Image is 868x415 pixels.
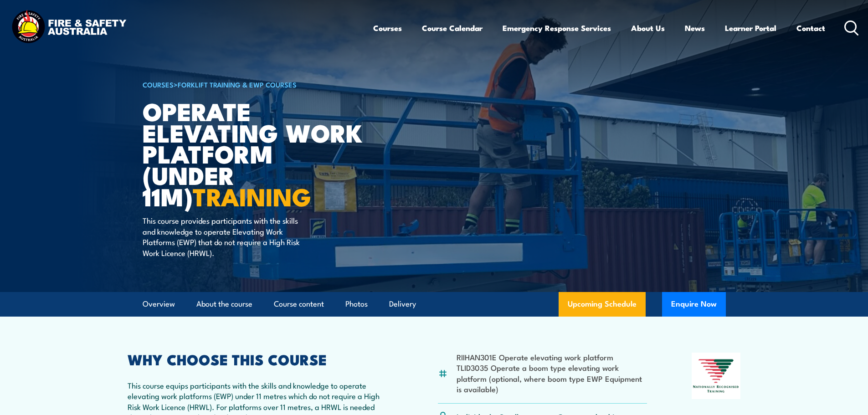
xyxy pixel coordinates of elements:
[143,79,368,90] h6: >
[178,79,297,89] a: Forklift Training & EWP Courses
[143,100,368,207] h1: Operate Elevating Work Platform (under 11m)
[389,292,416,316] a: Delivery
[725,16,776,40] a: Learner Portal
[503,16,611,40] a: Emergency Response Services
[193,177,311,215] strong: TRAINING
[143,292,175,316] a: Overview
[457,352,647,362] li: RIIHAN301E Operate elevating work platform
[685,16,705,40] a: News
[373,16,402,40] a: Courses
[631,16,665,40] a: About Us
[796,16,825,40] a: Contact
[345,292,368,316] a: Photos
[559,292,646,317] a: Upcoming Schedule
[196,292,252,316] a: About the course
[457,362,647,394] li: TLID3035 Operate a boom type elevating work platform (optional, where boom type EWP Equipment is ...
[274,292,324,316] a: Course content
[128,353,394,365] h2: WHY CHOOSE THIS COURSE
[143,79,174,89] a: COURSES
[692,353,741,399] img: Nationally Recognised Training logo.
[662,292,726,317] button: Enquire Now
[422,16,483,40] a: Course Calendar
[143,215,309,258] p: This course provides participants with the skills and knowledge to operate Elevating Work Platfor...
